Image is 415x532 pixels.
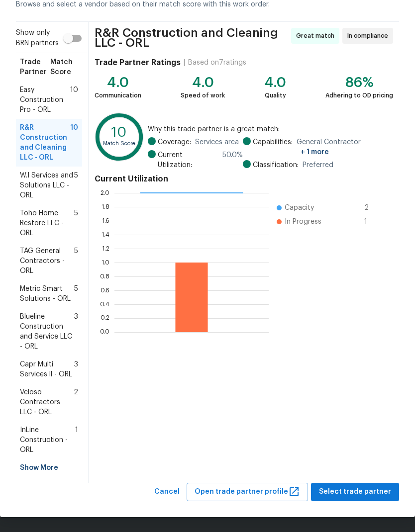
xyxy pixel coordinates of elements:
span: 5 [74,284,78,304]
span: + 1 more [301,149,329,156]
span: Blueline Construction and Service LLC - ORL [20,312,74,352]
span: 2 [364,203,380,213]
span: Metric Smart Solutions - ORL [20,284,74,304]
div: Show More [16,459,82,477]
text: 1.0 [102,260,109,266]
button: Open trade partner profile [187,483,308,501]
span: 5 [74,171,78,200]
text: Match Score [103,141,135,146]
span: Coverage: [158,137,191,147]
span: 1 [75,425,78,455]
span: Capr Multi Services ll - ORL [20,359,74,379]
div: Adhering to OD pricing [325,90,393,100]
span: Current Utilization: [158,150,219,170]
div: Quality [264,90,286,100]
text: 0.0 [100,329,109,335]
button: Cancel [150,483,184,501]
span: Cancel [154,486,180,498]
span: Trade Partner [20,57,50,77]
div: Speed of work [181,90,225,100]
text: 1.8 [102,204,109,210]
div: 86% [325,78,393,88]
text: 1.4 [102,232,109,238]
text: 0.4 [100,301,109,307]
span: Open trade partner profile [195,486,300,498]
span: Select trade partner [319,486,391,498]
span: Services area [195,137,239,147]
text: 1.2 [102,246,109,252]
span: 10 [70,123,78,163]
text: 0.8 [100,273,109,279]
div: | [181,58,188,68]
span: R&R Construction and Cleaning LLC - ORL [95,28,288,48]
span: Veloso Contractors LLC - ORL [20,387,74,417]
span: In compliance [347,31,392,41]
button: Select trade partner [311,483,399,501]
span: R&R Construction and Cleaning LLC - ORL [20,123,70,163]
text: 1.6 [102,218,109,224]
div: Based on 7 ratings [188,58,246,68]
div: Communication [95,90,141,100]
span: Show only BRN partners [16,28,59,49]
text: 0.6 [101,287,109,293]
text: 2.0 [101,190,109,196]
span: Classification: [253,160,299,170]
span: 10 [70,85,78,115]
span: 1 [364,217,380,227]
span: Match Score [50,57,78,77]
span: General Contractor [297,137,393,157]
span: 3 [74,359,78,379]
span: TAG General Contractors - ORL [20,246,74,276]
span: Preferred [303,160,333,170]
span: In Progress [285,217,321,227]
span: Capacity [285,203,314,213]
span: InLine Construction - ORL [20,425,75,455]
span: 3 [74,312,78,352]
div: 4.0 [181,78,225,88]
span: Capabilities: [253,137,293,157]
span: Great match [296,31,338,41]
text: 10 [111,126,126,139]
span: 5 [74,246,78,276]
h4: Current Utilization [95,174,393,184]
span: 50.0 % [222,150,243,170]
h4: Trade Partner Ratings [95,58,181,68]
span: Easy Construction Pro - ORL [20,85,70,115]
text: 0.2 [101,315,109,321]
span: Why this trade partner is a great match: [148,124,393,134]
span: 5 [74,208,78,238]
span: 2 [74,387,78,417]
span: Toho Home Restore LLC - ORL [20,208,74,238]
span: W.I Services and Solutions LLC - ORL [20,171,74,200]
div: 4.0 [264,78,286,88]
div: 4.0 [95,78,141,88]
